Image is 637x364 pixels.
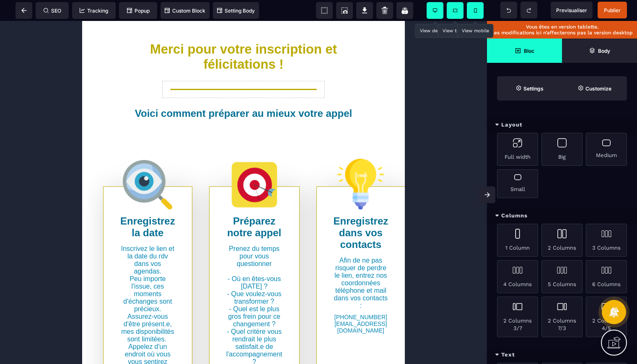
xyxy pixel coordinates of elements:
[491,24,633,30] p: Vous êtes en version tablette.
[524,48,534,54] strong: Bloc
[497,76,562,101] span: Settings
[148,139,197,188] img: 387b4a10bf48ab8712f183923d080910_01-17_86383.png
[523,85,544,92] strong: Settings
[541,297,583,337] div: 2 Columns 7/3
[604,7,621,13] span: Publier
[144,222,200,347] text: Prenez du temps pour vous questionner - Où en êtes-vous [DATE] ? - Que voulez-vous transformer ? ...
[586,133,627,166] div: Medium
[598,48,610,54] strong: Body
[551,2,593,18] span: Preview
[541,133,583,166] div: Big
[497,297,538,337] div: 2 Columns 3/7
[336,2,353,19] span: Screenshot
[497,224,538,257] div: 1 Column
[41,139,90,188] img: 4976738c82f9b023c47c9e0396a720d3_loupe.png
[562,39,637,63] span: Open Layer Manager
[556,7,587,13] span: Previsualiser
[253,138,304,188] img: e8a3ed2cdd5635c19ddcc50667f0d861_idee.png
[585,85,611,92] strong: Customize
[38,194,96,217] b: Enregistrez la date
[251,194,309,229] b: Enregistrez dans vos contacts
[491,30,633,36] p: Les modifications ici n’affecterons pas la version desktop
[586,297,627,337] div: 2 Columns 4/5
[217,8,255,14] span: Setting Body
[497,260,538,293] div: 4 Columns
[497,133,538,166] div: Full width
[541,260,583,293] div: 5 Columns
[145,194,199,217] b: Préparez notre appel
[487,347,637,363] div: Text
[497,169,538,198] div: Small
[251,291,306,315] text: [PHONE_NUMBER] [EMAIL_ADDRESS][DOMAIN_NAME]
[487,117,637,133] div: Layout
[541,224,583,257] div: 2 Columns
[562,76,627,101] span: Open Style Manager
[44,8,61,14] span: SEO
[316,2,333,19] span: View components
[42,17,281,59] h1: Merci pour votre inscription et félicitations !
[251,234,306,291] text: Afin de ne pas risquer de perdre le lien, entrez nos coordonnées téléphone et mail dans vos conta...
[165,8,205,14] span: Custom Block
[586,224,627,257] div: 3 Columns
[80,8,108,14] span: Tracking
[586,260,627,293] div: 6 Columns
[487,39,562,63] span: Open Blocks
[487,208,637,224] div: Columns
[127,8,150,14] span: Popup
